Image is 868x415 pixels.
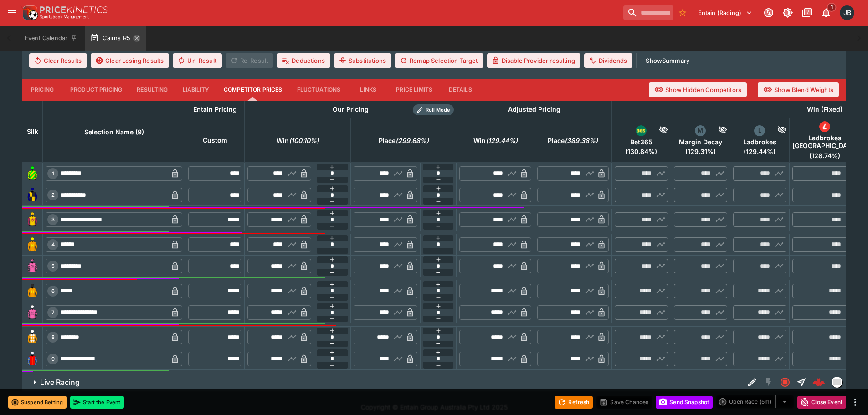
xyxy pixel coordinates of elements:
button: Product Pricing [63,79,129,101]
div: bet365 [636,125,647,136]
button: open drawer [4,5,20,21]
span: 8 [50,334,56,340]
button: Show Hidden Competitors [649,82,747,97]
button: Remap Selection Target [395,53,483,68]
button: Clear Losing Results [91,53,169,68]
img: runner 1 [25,166,40,181]
button: Dividends [584,53,632,68]
div: Hide Competitor [765,125,786,136]
span: Bet365 [615,138,668,146]
th: Silk [22,101,43,163]
div: margin_decay [695,125,706,136]
img: PriceKinetics Logo [20,4,38,22]
span: Selection Name (9) [74,127,154,138]
div: Hide Competitor [830,121,858,132]
input: search [623,5,673,20]
button: Clear Results [29,53,87,68]
button: Toggle light/dark mode [780,5,796,21]
button: Competitor Prices [216,79,290,101]
button: Substitutions [334,53,391,68]
button: Deductions [277,53,330,68]
button: Edit Detail [744,374,760,390]
button: Send Snapshot [656,396,713,409]
span: Ladbrokes [733,138,786,146]
button: Liability [175,79,216,101]
th: Entain Pricing [185,101,245,118]
img: runner 4 [25,237,40,252]
span: Place(299.68%) [369,135,439,146]
em: ( 389.38 %) [565,135,598,146]
img: liveracing [832,377,842,387]
svg: Closed [780,377,791,388]
span: ( 128.74 %) [792,152,858,160]
img: runner 5 [25,259,40,273]
div: ladbrokes [754,125,765,136]
div: Josh Brown [840,5,854,20]
span: ( 130.84 %) [615,148,668,156]
button: Closed [777,374,793,390]
span: ( 129.31 %) [674,148,727,156]
div: Our Pricing [329,104,372,115]
img: Sportsbook Management [40,15,89,19]
span: 1 [827,3,837,12]
div: liveracing [832,377,842,388]
img: logo-cerberus--red.svg [812,376,825,389]
span: 7 [50,309,56,316]
img: bet365.png [636,125,647,136]
span: Place(389.38%) [538,135,608,146]
span: 5 [50,263,56,269]
em: ( 100.10 %) [289,135,319,146]
button: Close Event [797,396,846,409]
button: Suspend Betting [8,396,67,409]
img: runner 7 [25,305,40,320]
img: PriceKinetics [40,6,108,13]
span: Win(129.44%) [463,135,528,146]
div: split button [716,395,794,408]
button: Show Blend Weights [758,82,839,97]
em: ( 299.68 %) [395,135,429,146]
em: ( 129.44 %) [486,135,518,146]
img: runner 6 [25,284,40,298]
a: 0dcd9495-6185-4c33-8c44-36f52b69087c [810,373,828,391]
button: Documentation [799,5,815,21]
button: Pricing [22,79,63,101]
button: more [850,397,861,408]
span: ( 129.44 %) [733,148,786,156]
button: Select Tenant [693,5,758,20]
span: 2 [50,192,56,198]
button: Cairns R5 [85,26,146,51]
button: Straight [793,374,810,390]
img: runner 3 [25,212,40,227]
img: ladbrokes_uk.png [819,121,830,132]
div: 0dcd9495-6185-4c33-8c44-36f52b69087c [812,376,825,389]
button: Notifications [818,5,834,21]
button: Start the Event [70,396,124,409]
span: 3 [50,216,56,223]
button: Details [440,79,481,101]
button: Fluctuations [290,79,348,101]
th: Custom [185,118,245,163]
button: SGM Disabled [760,374,777,390]
button: No Bookmarks [675,5,690,20]
div: Show/hide Price Roll mode configuration. [413,104,454,115]
h6: Live Racing [40,378,80,387]
img: runner 2 [25,188,40,202]
span: 1 [50,170,56,177]
img: runner 8 [25,330,40,344]
th: Adjusted Pricing [457,101,611,118]
button: Un-Result [173,53,221,68]
div: Hide Competitor [706,125,727,136]
button: Event Calendar [19,26,83,51]
div: Hide Competitor [647,125,668,136]
span: Win(100.10%) [267,135,329,146]
span: Margin Decay [674,138,727,146]
button: Josh Brown [837,3,857,23]
button: ShowSummary [640,53,695,68]
button: Live Racing [22,373,744,391]
button: Links [348,79,389,101]
span: Ladbrokes [GEOGRAPHIC_DATA] [792,134,858,150]
span: 6 [50,288,56,294]
button: Resulting [129,79,175,101]
span: 4 [50,241,56,248]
